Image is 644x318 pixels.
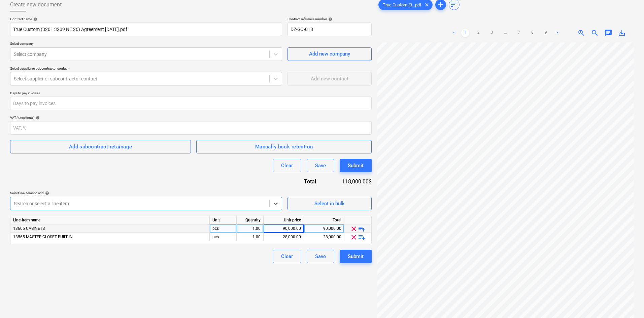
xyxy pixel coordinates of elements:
p: Days to pay invoices [10,91,372,97]
span: zoom_in [577,29,585,37]
input: Document name [10,23,282,36]
p: Select company [10,41,282,47]
a: Page 8 [529,29,537,37]
div: Select line-items to add [10,191,282,195]
button: Add subcontract retainage [10,140,191,153]
span: clear [350,225,358,233]
span: chat [604,29,612,37]
span: help [34,116,40,120]
span: zoom_out [591,29,599,37]
div: 90,000.00 [307,224,341,233]
a: Previous page [450,29,459,37]
div: Contract name [10,17,282,21]
a: Page 7 [515,29,523,37]
span: add [437,1,445,9]
a: Page 1 is your current page [461,29,469,37]
div: pcs [210,233,237,241]
div: Clear [281,161,293,170]
button: Submit [340,159,372,172]
div: 90,000.00 [266,224,301,233]
div: Submit [348,252,364,261]
div: Save [315,161,326,170]
div: Save [315,252,326,261]
div: Total [304,216,344,224]
div: Total [284,178,327,185]
span: 13565 MASTER CLOSET BUILT IN [13,235,73,239]
div: VAT, % (optional) [10,115,372,120]
div: Add new company [309,49,350,58]
div: Add subcontract retainage [69,142,132,151]
a: ... [502,29,510,37]
div: Contract reference number [287,17,372,21]
span: help [44,191,49,195]
div: Manually book retention [255,142,313,151]
a: Page 2 [475,29,483,37]
span: playlist_add [358,233,366,241]
div: Clear [281,252,293,261]
div: 118,000.00$ [327,178,372,185]
div: Unit [210,216,237,224]
span: True Custom (3...pdf [379,2,426,7]
div: 1.00 [239,233,261,241]
div: Quantity [237,216,264,224]
span: help [327,17,332,21]
div: 28,000.00 [307,233,341,241]
a: Page 3 [488,29,496,37]
div: 1.00 [239,224,261,233]
span: clear [423,1,431,9]
span: sort [450,1,458,9]
button: Submit [340,250,372,263]
button: Add new company [287,47,372,61]
input: Reference number [287,23,372,36]
div: Line-item name [10,216,210,224]
div: 28,000.00 [266,233,301,241]
span: Create new document [10,1,62,9]
button: Clear [273,159,301,172]
div: Select in bulk [314,199,345,208]
div: Submit [348,161,364,170]
button: Manually book retention [196,140,372,153]
a: Page 9 [542,29,550,37]
div: pcs [210,224,237,233]
input: VAT, % [10,121,372,135]
div: Unit price [264,216,304,224]
span: playlist_add [358,225,366,233]
p: Select supplier or subcontractor contact [10,66,282,72]
button: Save [307,250,334,263]
span: help [32,17,37,21]
input: Days to pay invoices [10,97,372,110]
span: clear [350,233,358,241]
a: Next page [553,29,561,37]
button: Clear [273,250,301,263]
button: Select in bulk [287,197,372,210]
button: Save [307,159,334,172]
span: 13605 CABINETS [13,226,45,231]
span: save_alt [618,29,626,37]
